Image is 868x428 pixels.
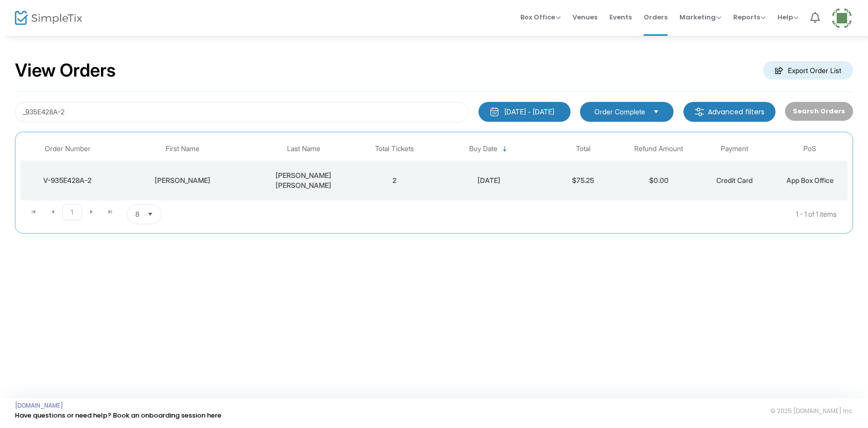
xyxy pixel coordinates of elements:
span: Venues [573,4,597,30]
span: App Box Office [786,176,834,184]
button: [DATE] - [DATE] [479,102,571,122]
span: 8 [135,209,139,219]
span: First Name [166,145,200,153]
span: Last Name [287,145,320,153]
h2: View Orders [15,60,116,82]
input: Search by name, email, phone, order number, ip address, or last 4 digits of card [15,102,469,122]
div: Maggie [117,175,248,185]
a: Have questions or need help? Book an onboarding session here [15,411,221,420]
th: Total [545,137,621,161]
span: Orders [644,4,668,30]
div: Baumann Yakel [253,171,354,190]
th: Total Tickets [357,137,432,161]
span: Marketing [679,12,721,22]
m-button: Export Order List [763,61,853,80]
button: Select [143,205,157,224]
span: Payment [721,145,748,153]
span: PoS [803,145,816,153]
span: © 2025 [DOMAIN_NAME] Inc. [771,407,853,415]
img: filter [694,107,704,117]
span: Events [609,4,632,30]
span: Order Number [45,145,91,153]
span: Reports [733,12,766,22]
span: Box Office [520,12,561,22]
td: 2 [357,161,432,200]
span: Order Complete [594,107,645,117]
td: $0.00 [621,161,696,200]
span: Credit Card [716,176,753,184]
button: Select [649,106,663,117]
img: monthly [489,107,499,117]
m-button: Advanced filters [683,102,775,122]
span: Help [777,12,798,22]
span: Page 1 [62,204,82,220]
span: Buy Date [469,145,497,153]
a: [DOMAIN_NAME] [15,402,63,410]
kendo-pager-info: 1 - 1 of 1 items [261,204,837,224]
div: V-935E428A-2 [23,175,112,185]
span: Sortable [501,145,509,153]
div: Data table [20,137,848,200]
div: [DATE] - [DATE] [504,107,554,117]
div: 9/20/2025 [435,175,543,185]
th: Refund Amount [621,137,696,161]
td: $75.25 [545,161,621,200]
